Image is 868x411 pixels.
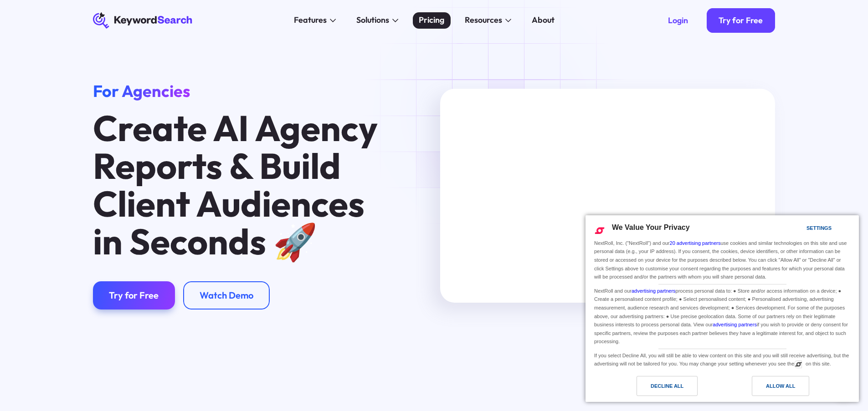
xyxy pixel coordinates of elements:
div: Resources [465,14,502,26]
div: Allow All [766,381,795,391]
span: We Value Your Privacy [612,223,690,231]
a: Settings [791,221,812,238]
a: About [526,12,561,29]
div: NextRoll and our process personal data to: ● Store and/or access information on a device; ● Creat... [592,284,852,347]
iframe: KeywordSearch Agency Reports [440,89,775,302]
div: Try for Free [719,15,763,25]
a: Decline All [591,376,722,401]
h1: Create AI Agency Reports & Build Client Audiences in Seconds 🚀 [93,109,387,261]
div: Settings [806,223,832,233]
div: If you select Decline All, you will still be able to view content on this site and you will still... [592,349,852,369]
div: NextRoll, Inc. ("NextRoll") and our use cookies and similar technologies on this site and use per... [592,238,852,282]
a: 20 advertising partners [670,240,721,246]
div: Features [294,14,327,26]
div: Decline All [651,381,683,391]
div: Solutions [356,14,389,26]
div: Pricing [419,14,444,26]
div: About [532,14,555,26]
a: advertising partners [632,288,676,294]
div: Watch Demo [200,289,253,301]
a: Pricing [413,12,451,29]
a: Login [656,8,700,33]
span: For Agencies [93,81,190,101]
a: Try for Free [707,8,776,33]
a: Try for Free [93,281,175,310]
a: advertising partners [713,322,757,327]
div: Login [668,15,688,25]
a: Allow All [722,376,853,401]
div: Try for Free [109,289,159,301]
